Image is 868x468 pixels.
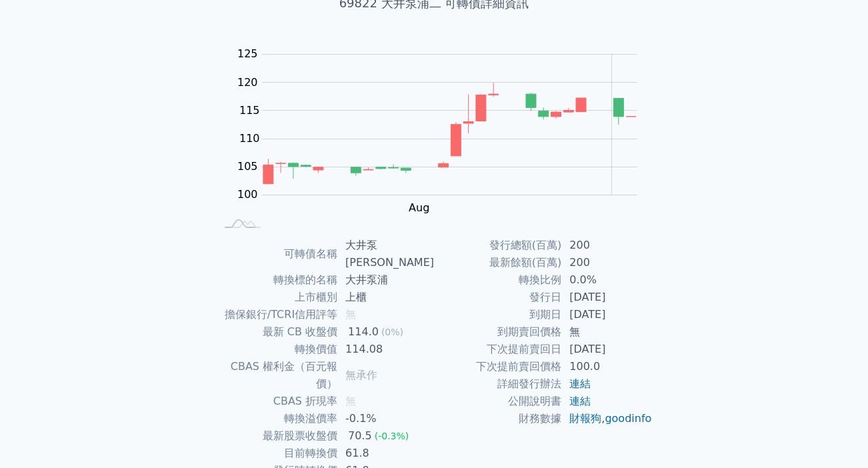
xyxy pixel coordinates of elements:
tspan: 100 [237,188,258,201]
td: 下次提前賣回日 [434,341,561,358]
td: 最新餘額(百萬) [434,254,561,271]
td: 擔保銀行/TCRI信用評等 [215,306,337,323]
tspan: Aug [409,201,429,214]
td: 上櫃 [337,289,434,306]
td: 100.0 [561,358,653,375]
td: [DATE] [561,306,653,323]
td: 最新 CB 收盤價 [215,323,337,341]
td: 發行總額(百萬) [434,237,561,254]
tspan: 110 [239,132,260,145]
tspan: 115 [239,104,260,117]
td: CBAS 折現率 [215,393,337,410]
td: 財務數據 [434,410,561,427]
g: Series [263,83,636,183]
td: 無 [561,323,653,341]
td: [DATE] [561,289,653,306]
td: 114.08 [337,341,434,358]
td: 目前轉換價 [215,445,337,462]
a: 連結 [569,377,591,390]
span: 無 [345,395,356,407]
div: 114.0 [345,323,381,341]
td: 轉換溢價率 [215,410,337,427]
td: 大井泵[PERSON_NAME] [337,237,434,271]
td: 61.8 [337,445,434,462]
td: [DATE] [561,341,653,358]
td: 下次提前賣回價格 [434,358,561,375]
a: 連結 [569,395,591,407]
div: 70.5 [345,427,375,445]
g: Chart [231,47,657,214]
td: 詳細發行辦法 [434,375,561,393]
span: 無 [345,308,356,321]
td: 轉換比例 [434,271,561,289]
td: 0.0% [561,271,653,289]
td: 轉換價值 [215,341,337,358]
td: 上市櫃別 [215,289,337,306]
span: 無承作 [345,369,377,381]
td: 大井泵浦 [337,271,434,289]
span: (0%) [381,327,403,337]
td: 轉換標的名稱 [215,271,337,289]
td: 可轉債名稱 [215,237,337,271]
tspan: 105 [237,160,258,173]
td: 到期賣回價格 [434,323,561,341]
td: 到期日 [434,306,561,323]
td: 200 [561,254,653,271]
td: 最新股票收盤價 [215,427,337,445]
td: -0.1% [337,410,434,427]
td: CBAS 權利金（百元報價） [215,358,337,393]
a: 財報狗 [569,412,601,425]
tspan: 125 [237,47,258,60]
td: 公開說明書 [434,393,561,410]
td: 200 [561,237,653,254]
td: , [561,410,653,427]
td: 發行日 [434,289,561,306]
tspan: 120 [237,76,258,89]
span: (-0.3%) [375,431,409,441]
a: goodinfo [605,412,651,425]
